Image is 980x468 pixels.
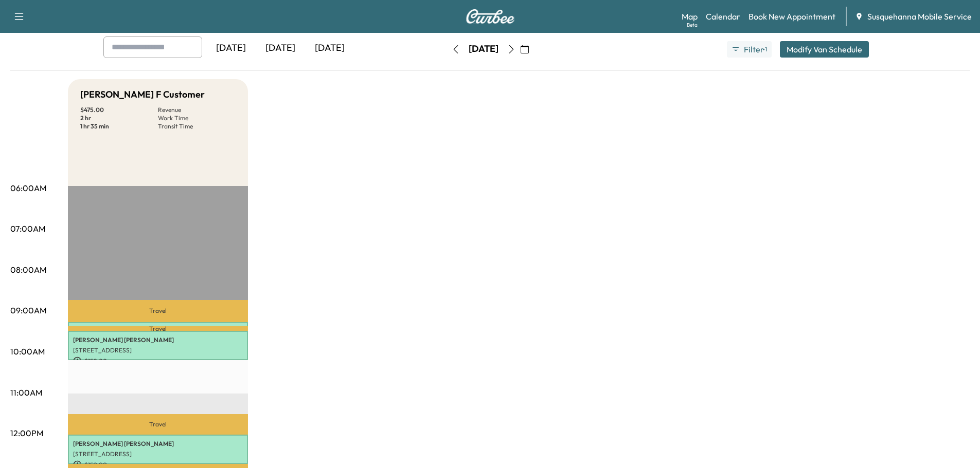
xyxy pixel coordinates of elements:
[469,43,498,55] div: [DATE]
[10,222,45,235] p: 07:00AM
[73,357,243,366] p: $ 150.00
[73,450,243,458] p: [STREET_ADDRESS]
[73,346,243,354] p: [STREET_ADDRESS]
[780,41,869,58] button: Modify Van Schedule
[68,300,248,322] p: Travel
[10,427,43,439] p: 12:00PM
[10,345,45,358] p: 10:00AM
[10,264,46,276] p: 08:00AM
[158,122,236,130] p: Transit Time
[687,21,698,29] div: Beta
[10,386,42,399] p: 11:00AM
[466,9,515,24] img: Curbee Logo
[158,106,236,114] p: Revenue
[80,87,205,102] h5: [PERSON_NAME] F Customer
[73,336,243,344] p: [PERSON_NAME] [PERSON_NAME]
[10,182,46,194] p: 06:00AM
[744,43,762,55] span: Filter
[80,122,158,130] p: 1 hr 35 min
[206,36,256,60] div: [DATE]
[10,304,46,316] p: 09:00AM
[682,10,698,23] a: MapBeta
[867,10,972,23] span: Susquehanna Mobile Service
[765,45,767,53] span: 1
[68,414,248,435] p: Travel
[256,36,305,60] div: [DATE]
[727,41,771,58] button: Filter●1
[158,114,236,122] p: Work Time
[305,36,354,60] div: [DATE]
[762,47,764,52] span: ●
[80,114,158,122] p: 2 hr
[68,326,248,331] p: Travel
[80,106,158,114] p: $ 475.00
[706,10,740,23] a: Calendar
[749,10,835,23] a: Book New Appointment
[73,440,243,448] p: [PERSON_NAME] [PERSON_NAME]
